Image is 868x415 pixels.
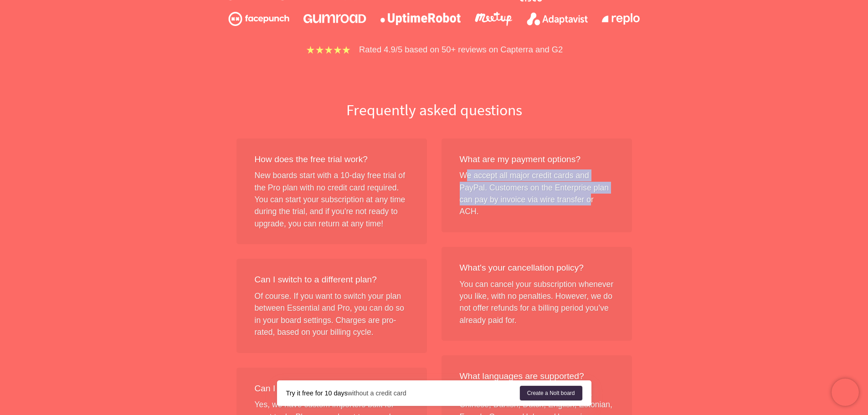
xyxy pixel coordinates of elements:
div: without a credit card [286,389,520,398]
img: facepunch.2d9380a33e.png [228,12,289,26]
div: Can I switch to a different plan? [255,273,409,287]
img: uptimerobot.920923f729.png [380,13,461,25]
img: stars.b067e34983.png [305,45,352,55]
div: We accept all major credit cards and PayPal. Customers on the Enterprise plan can pay by invoice ... [442,138,632,232]
img: replo.43f45c7cdc.png [602,13,640,25]
div: New boards start with a 10-day free trial of the Pro plan with no credit card required. You can s... [236,138,427,245]
img: gumroad.2d33986aca.png [303,14,366,23]
strong: Try it free for 10 days [286,389,348,397]
div: What languages are supported? [460,370,614,383]
img: adaptavist.4060977e04.png [527,12,588,26]
p: Rated 4.9/5 based on 50+ reviews on Capterra and G2 [359,43,563,56]
img: meetup.9107d9babc.png [475,12,513,26]
iframe: Chatra live chat [832,379,859,406]
div: What's your cancellation policy? [460,261,614,275]
a: Create a Nolt board [520,386,582,400]
div: Of course. If you want to switch your plan between Essential and Pro, you can do so in your board... [236,259,427,353]
div: You can cancel your subscription whenever you like, with no penalties. However, we do not offer r... [442,247,632,341]
div: What are my payment options? [460,153,614,166]
div: How does the free trial work? [255,153,409,166]
h2: Frequently asked questions [143,100,726,120]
